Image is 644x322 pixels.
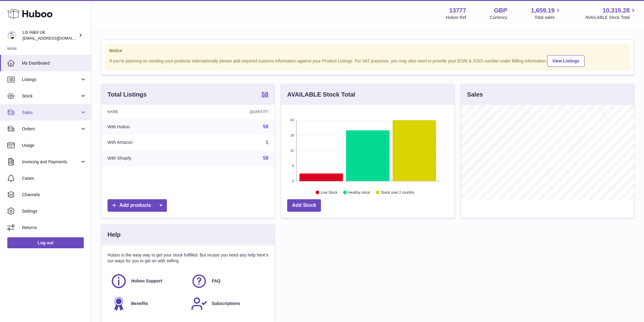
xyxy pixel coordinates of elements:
[191,273,265,289] a: FAQ
[212,278,220,284] span: FAQ
[290,118,294,122] text: 24
[262,91,268,98] a: 58
[287,90,355,99] h3: AVAILABLE Stock Total
[131,278,162,284] span: Huboo Support
[348,190,371,195] text: Healthy stock
[290,149,294,152] text: 12
[107,231,121,239] h3: Help
[101,150,196,166] td: With Shopify
[22,159,80,165] span: Invoicing and Payments
[262,91,268,97] strong: 58
[603,6,630,15] span: 10,315.28
[446,15,466,20] div: Huboo Ref
[23,30,77,41] div: LG H&H UK
[191,295,265,312] a: Subscriptions
[22,60,86,66] span: My Dashboard
[109,54,626,67] div: If you're planning on sending your products internationally please add required customs informati...
[449,6,466,15] strong: 13777
[212,301,240,306] span: Subscriptions
[494,6,507,15] strong: GBP
[101,135,196,150] td: With Amazon
[22,77,80,83] span: Listings
[111,295,185,312] a: Benefits
[107,90,147,99] h3: Total Listings
[467,90,483,99] h3: Sales
[109,48,626,54] strong: Notice
[22,225,86,231] span: Returns
[22,208,86,214] span: Settings
[263,124,269,129] a: 58
[263,155,269,161] a: 58
[292,179,294,183] text: 0
[22,175,86,181] span: Cases
[585,15,637,20] span: AVAILABLE Stock Total
[23,36,90,41] span: [EMAIL_ADDRESS][DOMAIN_NAME]
[7,31,16,40] img: veechen@lghnh.co.uk
[531,6,555,15] span: 1,659.19
[111,273,185,289] a: Huboo Support
[287,199,321,212] a: Add Stock
[22,93,80,99] span: Stock
[101,105,196,119] th: Name
[321,190,338,195] text: Low Stock
[7,237,84,248] a: Log out
[381,190,414,195] text: Stock over 2 months
[107,252,268,264] p: Huboo is the easy way to get your stock fulfilled. But incase you need any help here's our ways f...
[534,15,561,20] span: Total sales
[531,6,562,20] a: 1,659.19 Total sales
[22,126,80,132] span: Orders
[196,105,274,119] th: Quantity
[22,192,86,198] span: Channels
[131,301,148,306] span: Benefits
[101,119,196,135] td: With Huboo
[585,6,637,20] a: 10,315.28 AVAILABLE Stock Total
[266,140,268,145] a: 1
[290,133,294,137] text: 18
[490,15,507,20] div: Currency
[22,143,86,148] span: Usage
[547,55,585,67] a: View Listings
[107,199,167,212] a: Add products
[22,110,80,115] span: Sales
[292,164,294,168] text: 6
